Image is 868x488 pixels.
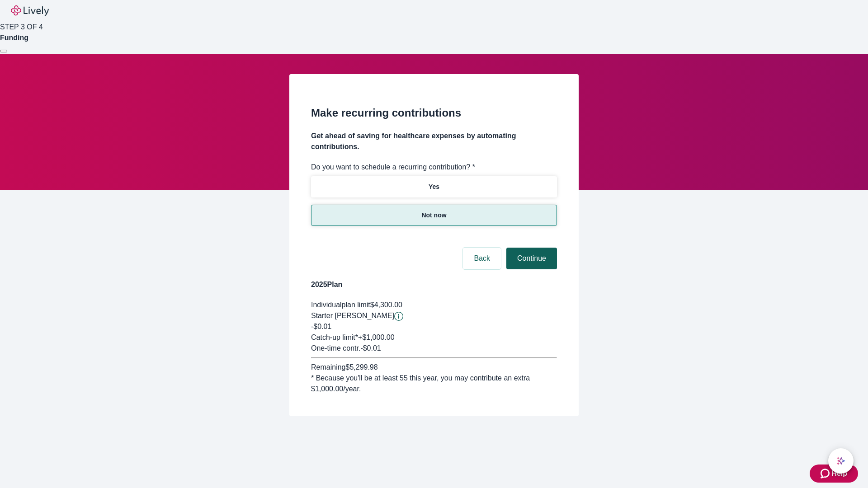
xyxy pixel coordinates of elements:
span: Catch-up limit* [311,333,358,341]
button: Not now [311,205,557,226]
div: * Because you'll be at least 55 this year, you may contribute an extra $1,000.00 /year. [311,373,557,394]
button: Yes [311,176,557,197]
span: + $1,000.00 [358,333,395,341]
span: $4,300.00 [370,301,402,309]
span: $5,299.98 [345,363,377,371]
button: Continue [506,248,557,269]
button: Lively will contribute $0.01 to establish your account [394,312,403,321]
span: Help [831,468,847,479]
span: One-time contr. [311,344,360,352]
button: chat [828,448,854,474]
h4: Get ahead of saving for healthcare expenses by automating contributions. [311,131,557,152]
h2: Make recurring contributions [311,105,557,121]
img: Lively [11,5,49,16]
span: -$0.01 [311,323,331,330]
span: Remaining [311,363,345,371]
p: Yes [429,182,439,192]
svg: Lively AI Assistant [836,456,845,465]
h4: 2025 Plan [311,279,557,290]
span: - $0.01 [360,344,381,352]
p: Not now [421,211,446,220]
span: Starter [PERSON_NAME] [311,312,394,319]
button: Zendesk support iconHelp [810,465,858,483]
button: Back [463,248,501,269]
svg: Zendesk support icon [821,468,831,479]
svg: Starter penny details [394,312,403,321]
span: Individual plan limit [311,301,370,309]
label: Do you want to schedule a recurring contribution? * [311,162,475,173]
